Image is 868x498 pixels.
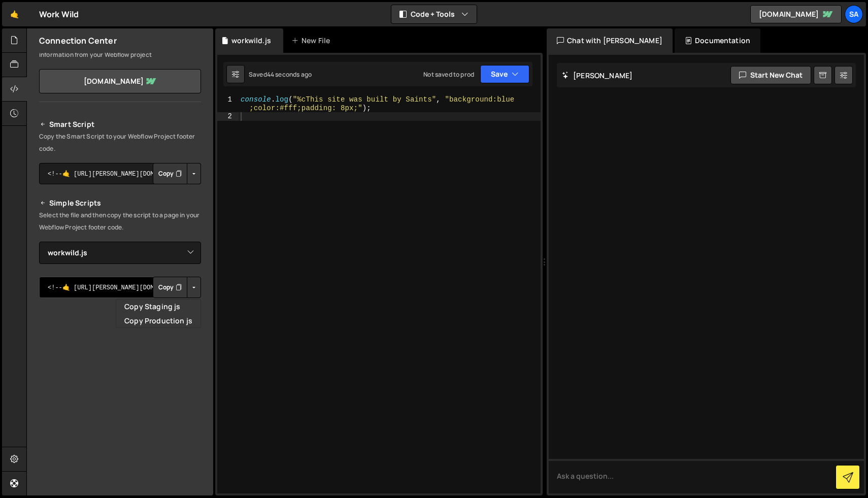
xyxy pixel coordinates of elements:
div: Documentation [675,28,760,53]
button: Save [480,65,529,83]
button: Copy [153,163,187,184]
a: Copy Production js [116,314,201,328]
a: 🤙 [2,2,27,26]
div: 2 [217,112,239,121]
a: [DOMAIN_NAME] [39,69,201,93]
h2: [PERSON_NAME] [562,71,632,80]
h2: Smart Script [39,118,201,130]
a: [DOMAIN_NAME] [750,5,842,23]
div: Chat with [PERSON_NAME] [547,28,673,53]
a: Sa [845,5,863,23]
div: Not saved to prod [423,70,474,79]
button: Code + Tools [391,5,477,23]
a: Copy Staging js [116,300,201,314]
div: 44 seconds ago [267,70,312,79]
button: Start new chat [730,66,811,84]
div: Button group with nested dropdown [153,277,201,298]
textarea: <!--🤙 [URL][PERSON_NAME][DOMAIN_NAME]> <script>document.addEventListener("DOMContentLoaded", func... [39,277,201,298]
div: workwild.js [231,36,271,46]
iframe: YouTube video player [39,315,202,406]
div: Button group with nested dropdown [153,163,201,184]
div: Work Wild [39,8,79,20]
div: 1 [217,95,239,112]
div: Saved [249,70,312,79]
p: Select the file and then copy the script to a page in your Webflow Project footer code. [39,209,201,234]
button: Copy [153,277,187,298]
div: New File [291,36,334,46]
h2: Simple Scripts [39,197,201,209]
p: Copy the Smart Script to your Webflow Project footer code. [39,130,201,155]
h2: Connection Center [39,35,117,46]
textarea: <!--🤙 [URL][PERSON_NAME][DOMAIN_NAME]> <script>document.addEventListener("DOMContentLoaded", func... [39,163,201,184]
